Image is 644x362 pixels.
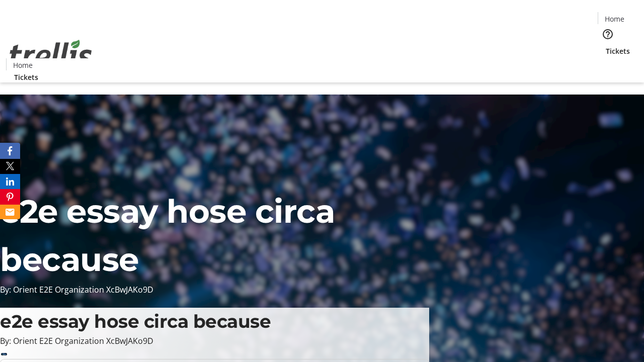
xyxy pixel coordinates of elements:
button: Cart [598,56,618,76]
span: Home [13,60,33,70]
span: Home [605,14,624,24]
a: Tickets [598,46,638,56]
span: Tickets [14,72,38,82]
a: Home [7,60,39,70]
span: Tickets [606,46,630,56]
img: Orient E2E Organization XcBwJAKo9D's Logo [6,29,96,79]
a: Home [598,14,630,24]
button: Help [598,24,618,44]
a: Tickets [6,72,46,82]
